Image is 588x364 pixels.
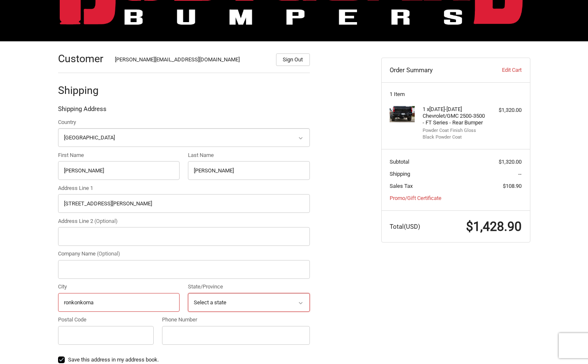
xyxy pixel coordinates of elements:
label: Address Line 1 [58,184,310,192]
span: -- [518,171,522,177]
span: $1,428.90 [466,219,522,234]
label: Postal Code [58,316,154,324]
label: Save this address in my address book. [58,356,310,363]
label: State/Province [188,283,310,291]
legend: Shipping Address [58,104,106,118]
a: Promo/Gift Certificate [390,195,441,201]
label: Last Name [188,151,310,159]
label: Phone Number [162,316,310,324]
li: Powder Coat Finish Gloss Black Powder Coat [423,127,487,141]
h3: Order Summary [390,66,480,74]
span: Shipping [390,171,410,177]
div: $1,320.00 [489,106,522,114]
div: [PERSON_NAME][EMAIL_ADDRESS][DOMAIN_NAME] [115,56,268,66]
small: (Optional) [94,218,118,224]
span: $108.90 [503,183,522,189]
h3: 1 Item [390,91,522,98]
label: First Name [58,151,180,159]
h2: Shipping [58,84,107,97]
span: Total (USD) [390,223,420,230]
label: Company Name [58,250,310,258]
span: Subtotal [390,159,409,165]
h4: 1 x [DATE]-[DATE] Chevrolet/GMC 2500-3500 - FT Series - Rear Bumper [423,106,487,126]
label: City [58,283,180,291]
small: (Optional) [97,250,120,257]
span: $1,320.00 [499,159,522,165]
h2: Customer [58,52,107,65]
button: Sign Out [276,53,310,66]
span: Sales Tax [390,183,413,189]
a: Edit Cart [480,66,522,74]
label: Country [58,118,310,126]
label: Address Line 2 [58,217,310,225]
